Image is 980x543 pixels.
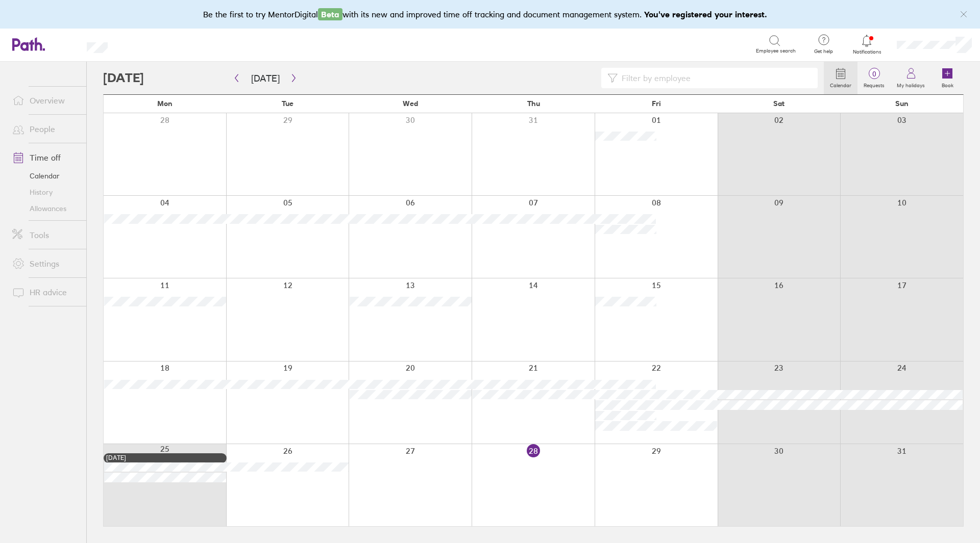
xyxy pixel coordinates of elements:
a: My holidays [891,62,931,94]
a: 0Requests [857,62,891,94]
a: Settings [4,253,86,274]
a: Tools [4,225,86,245]
button: [DATE] [243,70,288,87]
a: People [4,119,86,139]
a: Notifications [850,34,884,55]
span: Mon [157,99,173,108]
div: [DATE] [106,454,224,461]
span: Wed [403,99,418,108]
span: Get help [807,48,840,55]
div: Search [135,39,161,48]
span: Fri [652,99,661,108]
label: Requests [857,80,891,89]
a: Time off [4,147,86,168]
label: Calendar [824,80,857,89]
a: Calendar [4,168,86,184]
span: Beta [318,8,342,20]
b: You've registered your interest. [644,9,767,19]
a: Allowances [4,200,86,217]
a: Overview [4,90,86,111]
span: Employee search [756,48,796,54]
label: Book [936,80,960,89]
span: 0 [857,70,891,78]
label: My holidays [891,80,931,89]
div: Be the first to try MentorDigital with its new and improved time off tracking and document manage... [203,8,777,20]
a: Book [931,62,964,94]
a: History [4,184,86,200]
span: Sat [773,99,785,108]
span: Sun [895,99,909,108]
span: Thu [527,99,540,108]
a: Calendar [824,62,857,94]
a: HR advice [4,282,86,302]
span: Notifications [850,49,884,55]
input: Filter by employee [618,68,812,88]
span: Tue [282,99,293,108]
